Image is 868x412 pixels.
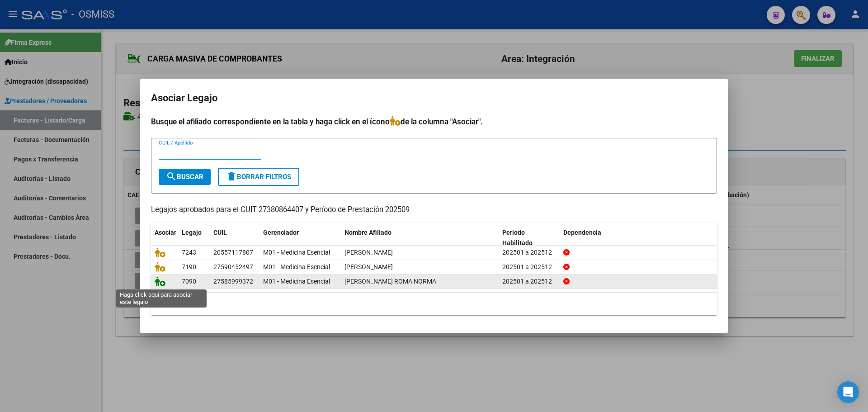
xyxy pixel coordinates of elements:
[344,229,392,236] span: Nombre Afiliado
[166,171,177,182] mat-icon: search
[502,276,556,287] div: 202501 a 202512
[263,278,330,285] span: M01 - Medicina Esencial
[344,249,393,256] span: COLLA CANDELLERO BLAS
[151,223,178,253] datatable-header-cell: Asociar
[341,223,499,253] datatable-header-cell: Nombre Afiliado
[218,168,299,186] button: Borrar Filtros
[213,262,253,272] div: 27590452497
[226,171,237,182] mat-icon: delete
[213,229,227,236] span: CUIL
[563,229,601,236] span: Dependencia
[344,263,393,270] span: FADUS AMIRA GUILLERMINA
[166,173,203,181] span: Buscar
[182,263,196,270] span: 7190
[502,229,533,246] span: Periodo Habilitado
[178,223,210,253] datatable-header-cell: Legajo
[213,247,253,258] div: 20557117807
[151,293,717,315] div: 3 registros
[226,173,291,181] span: Borrar Filtros
[344,278,436,285] span: MORREALE ROMA NORMA
[213,276,253,287] div: 27585999372
[182,249,196,256] span: 7243
[502,247,556,258] div: 202501 a 202512
[151,204,717,216] p: Legajos aprobados para el CUIT 27380864407 y Período de Prestación 202509
[151,116,717,128] h4: Busque el afiliado correspondiente en la tabla y haga click en el ícono de la columna "Asociar".
[837,381,859,403] div: Open Intercom Messenger
[182,229,202,236] span: Legajo
[155,229,176,236] span: Asociar
[151,90,717,107] h2: Asociar Legajo
[560,223,717,253] datatable-header-cell: Dependencia
[210,223,259,253] datatable-header-cell: CUIL
[263,249,330,256] span: M01 - Medicina Esencial
[502,262,556,272] div: 202501 a 202512
[259,223,341,253] datatable-header-cell: Gerenciador
[263,263,330,270] span: M01 - Medicina Esencial
[182,278,196,285] span: 7090
[499,223,560,253] datatable-header-cell: Periodo Habilitado
[159,169,211,185] button: Buscar
[263,229,299,236] span: Gerenciador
